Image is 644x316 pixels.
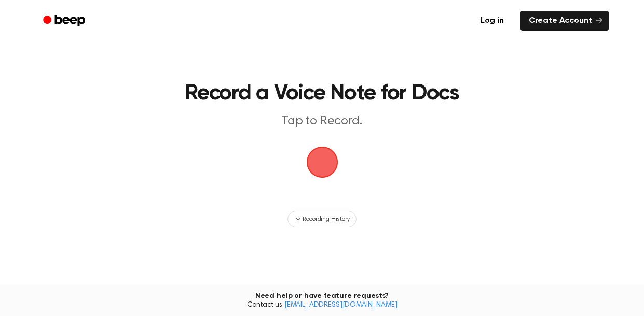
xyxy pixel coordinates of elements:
[123,113,522,130] p: Tap to Record.
[6,301,638,310] span: Contact us
[284,301,398,309] a: [EMAIL_ADDRESS][DOMAIN_NAME]
[287,211,356,227] button: Recording History
[307,147,338,178] img: Beep Logo
[520,11,609,31] a: Create Account
[303,214,349,224] span: Recording History
[112,83,532,105] h1: Record a Voice Note for Docs
[36,11,94,31] a: Beep
[470,9,514,33] a: Log in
